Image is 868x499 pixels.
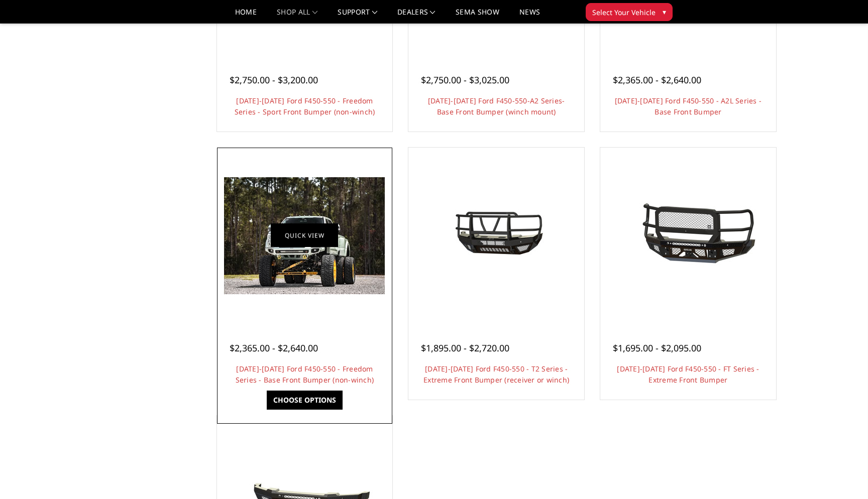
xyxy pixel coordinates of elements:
[663,7,666,17] span: ▾
[230,342,318,354] span: $2,365.00 - $2,640.00
[613,74,701,86] span: $2,365.00 - $2,640.00
[411,150,582,321] a: 2023-2026 Ford F450-550 - T2 Series - Extreme Front Bumper (receiver or winch)
[421,74,509,86] span: $2,750.00 - $3,025.00
[456,9,499,23] a: SEMA Show
[519,9,540,23] a: News
[416,191,577,281] img: 2023-2026 Ford F450-550 - T2 Series - Extreme Front Bumper (receiver or winch)
[235,9,257,23] a: Home
[277,9,317,23] a: shop all
[236,364,374,385] a: [DATE]-[DATE] Ford F450-550 - Freedom Series - Base Front Bumper (non-winch)
[230,74,318,86] span: $2,750.00 - $3,200.00
[224,177,385,294] img: 2023-2025 Ford F450-550 - Freedom Series - Base Front Bumper (non-winch)
[603,150,774,321] a: 2023-2026 Ford F450-550 - FT Series - Extreme Front Bumper 2023-2026 Ford F450-550 - FT Series - ...
[423,364,569,385] a: [DATE]-[DATE] Ford F450-550 - T2 Series - Extreme Front Bumper (receiver or winch)
[615,96,762,116] a: [DATE]-[DATE] Ford F450-550 - A2L Series - Base Front Bumper
[586,3,673,21] button: Select Your Vehicle
[267,391,343,410] a: Choose Options
[271,224,338,247] a: Quick view
[235,96,375,116] a: [DATE]-[DATE] Ford F450-550 - Freedom Series - Sport Front Bumper (non-winch)
[220,150,390,321] a: 2023-2025 Ford F450-550 - Freedom Series - Base Front Bumper (non-winch) 2023-2025 Ford F450-550 ...
[613,342,701,354] span: $1,695.00 - $2,095.00
[338,9,377,23] a: Support
[421,342,509,354] span: $1,895.00 - $2,720.00
[428,96,565,116] a: [DATE]-[DATE] Ford F450-550-A2 Series-Base Front Bumper (winch mount)
[617,364,759,385] a: [DATE]-[DATE] Ford F450-550 - FT Series - Extreme Front Bumper
[397,9,436,23] a: Dealers
[592,7,656,18] span: Select Your Vehicle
